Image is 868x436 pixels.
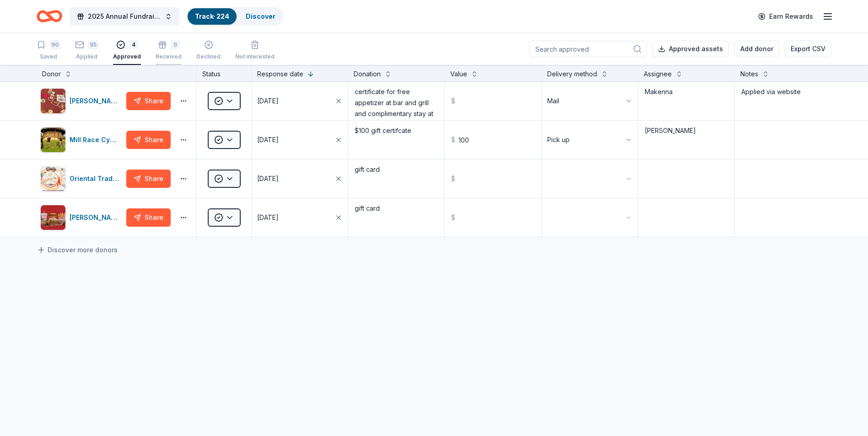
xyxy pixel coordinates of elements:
div: Delivery method [547,69,597,80]
div: Donation [354,69,381,80]
button: Share [126,131,171,149]
textarea: gift card [349,199,443,236]
button: Image for Portillo's[PERSON_NAME] [40,205,123,230]
span: 2025 Annual Fundraising Gala [88,11,161,22]
div: [DATE] [257,173,279,184]
img: Image for Boyd Gaming [41,89,65,113]
a: Home [37,5,62,27]
div: [PERSON_NAME] [70,96,123,106]
button: Approved assets [652,41,729,57]
div: Value [450,69,467,80]
textarea: certificate for free appetizer at bar and grill and complimentary stay at hotel [349,83,443,119]
button: [DATE] [252,198,348,237]
a: Discover [246,12,275,20]
div: 95 [88,40,98,49]
div: Not interested [235,53,275,60]
img: Image for Oriental Trading [41,166,65,191]
img: Image for Mill Race Cyclery [41,128,65,152]
a: Discover more donors [37,245,118,255]
div: Oriental Trading [70,173,123,184]
div: Status [197,65,252,81]
input: Search approved [529,41,647,57]
button: 95Applied [75,37,98,65]
a: Track· 224 [195,12,229,20]
button: Image for Mill Race CycleryMill Race Cyclery [40,127,123,153]
div: Notes [740,69,758,80]
textarea: $100 gift certifcate [349,122,443,158]
div: Mill Race Cyclery [70,134,123,145]
button: Image for Boyd Gaming[PERSON_NAME] [40,88,123,114]
div: [PERSON_NAME] [70,212,123,223]
button: [DATE] [252,82,348,120]
div: Assignee [644,69,672,80]
button: [DATE] [252,160,348,198]
div: Approved [113,53,141,60]
button: 9Received [156,37,182,65]
button: Not interested [235,37,275,65]
textarea: Makenna [639,83,733,119]
button: 2025 Annual Fundraising Gala [70,7,179,26]
textarea: [PERSON_NAME] [639,122,733,158]
button: Declined [196,37,221,65]
button: Image for Oriental TradingOriental Trading [40,166,123,191]
button: Share [126,208,171,227]
button: Share [126,170,171,188]
div: Saved [37,53,60,60]
div: 4 [129,40,138,49]
a: Earn Rewards [753,8,819,25]
div: Response date [257,69,303,80]
div: [DATE] [257,96,279,106]
button: Track· 224Discover [187,7,284,26]
button: Add donor [734,41,779,57]
button: Export CSV [785,41,831,57]
div: Received [156,48,182,56]
button: Share [126,92,171,110]
div: [DATE] [257,212,279,223]
div: Declined [196,53,221,60]
textarea: gift card [349,160,443,197]
img: Image for Portillo's [41,205,65,230]
button: 4Approved [113,37,141,65]
div: 9 [171,36,180,45]
div: [DATE] [257,134,279,145]
button: 90Saved [37,37,60,65]
textarea: Applied via website [736,83,830,119]
div: 90 [49,40,60,49]
div: Donor [42,69,61,80]
button: [DATE] [252,121,348,159]
div: Applied [75,53,98,60]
